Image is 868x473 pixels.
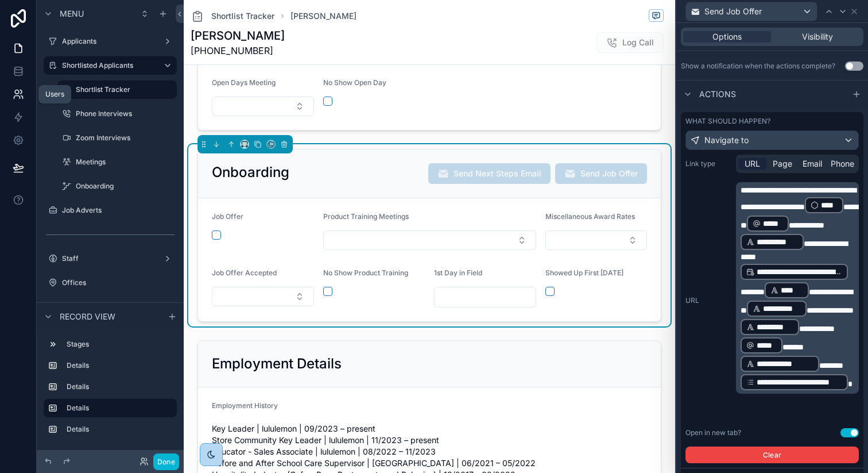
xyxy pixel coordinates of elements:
[44,56,177,75] a: Shortlisted Applicants
[57,129,177,147] a: Zoom Interviews
[699,89,736,100] span: Actions
[323,230,536,250] button: Select Button
[57,80,177,99] a: Shortlist Tracker
[62,206,175,215] label: Job Adverts
[153,453,179,470] button: Done
[290,10,356,22] a: [PERSON_NAME]
[191,9,274,23] a: Shortlist Tracker
[76,133,175,143] label: Zoom Interviews
[803,158,822,170] span: Email
[545,212,635,221] span: Miscellaneous Award Rates
[67,425,172,434] label: Details
[211,10,274,22] span: Shortlist Tracker
[45,90,64,99] div: Users
[685,447,859,463] button: Clear
[44,249,177,268] a: Staff
[323,268,408,277] span: No Show Product Training
[685,117,770,126] label: What should happen?
[212,287,314,306] button: Select Button
[67,403,168,413] label: Details
[191,44,285,57] span: [PHONE_NUMBER]
[212,268,277,277] span: Job Offer Accepted
[62,278,175,287] label: Offices
[67,382,172,391] label: Details
[434,268,482,277] span: 1st Day in Field
[685,130,859,150] button: Navigate to
[704,134,749,146] span: Navigate to
[831,158,854,170] span: Phone
[545,230,648,250] button: Select Button
[67,340,172,349] label: Stages
[323,212,409,221] span: Product Training Meetings
[57,177,177,195] a: Onboarding
[57,105,177,123] a: Phone Interviews
[37,330,184,450] div: scrollable content
[76,85,170,94] label: Shortlist Tracker
[76,109,175,118] label: Phone Interviews
[62,254,158,263] label: Staff
[685,159,731,168] label: Link type
[212,212,243,221] span: Job Offer
[57,153,177,171] a: Meetings
[685,296,731,305] label: URL
[681,61,835,71] div: Show a notification when the actions complete?
[212,163,289,182] h2: Onboarding
[685,2,817,21] button: Send Job Offer
[545,268,623,277] span: Showed Up First [DATE]
[704,6,762,17] span: Send Job Offer
[191,28,285,44] h1: [PERSON_NAME]
[736,182,859,394] div: scrollable content
[712,31,742,43] span: Options
[44,298,177,316] a: Your Profile
[62,37,158,46] label: Applicants
[773,158,792,170] span: Page
[62,61,154,70] label: Shortlisted Applicants
[60,8,84,20] span: Menu
[60,311,115,322] span: Record view
[685,428,741,437] div: Open in new tab?
[44,274,177,292] a: Offices
[76,182,175,191] label: Onboarding
[802,31,833,43] span: Visibility
[67,361,172,370] label: Details
[44,201,177,220] a: Job Adverts
[76,157,175,167] label: Meetings
[745,158,760,170] span: URL
[44,32,177,51] a: Applicants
